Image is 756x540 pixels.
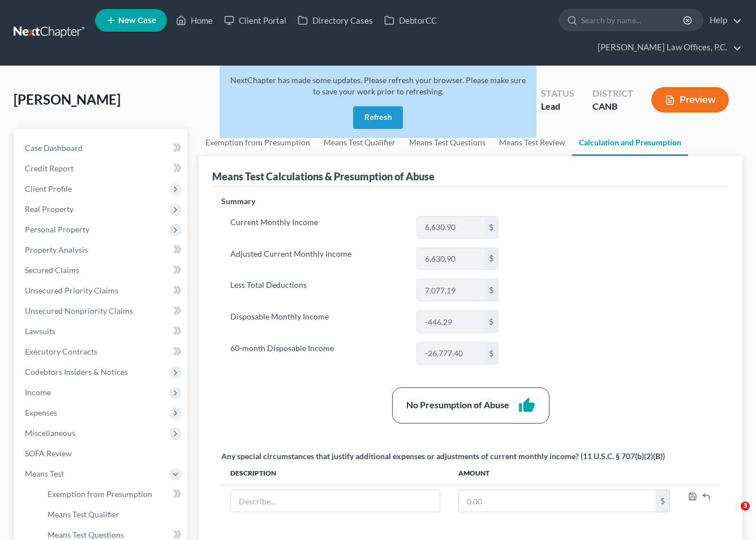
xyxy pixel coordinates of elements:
div: $ [484,217,498,238]
span: Income [25,387,51,397]
th: Description [221,462,449,485]
label: Disposable Monthly Income [225,310,411,333]
label: Current Monthly Income [225,216,411,239]
span: Means Test Questions [48,530,124,539]
input: Search by name... [581,10,685,31]
a: Directory Cases [292,10,379,31]
span: Unsecured Nonpriority Claims [25,306,133,316]
span: Exemption from Presumption [48,489,152,499]
a: DebtorCC [379,10,443,31]
i: thumb_up [518,397,535,414]
span: Client Profile [25,184,72,193]
span: Personal Property [25,224,89,234]
a: Unsecured Nonpriority Claims [16,301,187,321]
button: Preview [651,87,729,113]
a: Client Portal [218,10,292,31]
span: Secured Claims [25,265,79,275]
span: Real Property [25,204,74,214]
span: Property Analysis [25,245,88,254]
a: Exemption from Presumption [38,484,187,504]
div: $ [484,311,498,332]
a: Unsecured Priority Claims [16,280,187,301]
span: [PERSON_NAME] [14,91,121,107]
a: Calculation and Presumption [572,129,688,156]
input: 0.00 [417,217,484,238]
span: Case Dashboard [25,143,83,153]
a: Executory Contracts [16,342,187,362]
span: NextChapter has made some updates. Please refresh your browser. Please make sure to save your wor... [230,75,526,96]
span: Miscellaneous [25,428,75,438]
span: Unsecured Priority Claims [25,286,118,295]
div: Status [541,87,574,100]
input: 0.00 [459,490,656,512]
div: District [592,87,633,100]
a: [PERSON_NAME] Law Offices, P.C. [592,37,742,58]
p: Summary [221,196,508,207]
th: Amount [449,462,679,485]
input: 0.00 [417,343,484,364]
div: CANB [592,100,633,113]
span: New Case [118,16,156,25]
iframe: Intercom live chat [718,502,745,529]
a: Lawsuits [16,321,187,342]
span: Credit Report [25,163,74,173]
span: Codebtors Insiders & Notices [25,367,128,377]
div: Lead [541,100,574,113]
span: Means Test [25,469,64,478]
span: Means Test Qualifier [48,509,119,519]
div: $ [484,343,498,364]
a: Property Analysis [16,240,187,260]
button: Refresh [353,106,403,129]
a: Exemption from Presumption [199,129,317,156]
span: SOFA Review [25,448,72,458]
span: Executory Contracts [25,347,97,356]
div: $ [484,248,498,270]
div: Means Test Calculations & Presumption of Abuse [212,170,435,183]
label: Less Total Deductions [225,279,411,301]
div: Any special circumstances that justify additional expenses or adjustments of current monthly inco... [221,451,665,462]
div: $ [484,279,498,301]
input: 0.00 [417,248,484,270]
a: Means Test Qualifier [38,504,187,525]
div: $ [656,490,669,512]
input: 0.00 [417,279,484,301]
label: 60-month Disposable Income [225,342,411,365]
input: 0.00 [417,311,484,332]
div: No Presumption of Abuse [406,399,509,412]
input: Describe... [231,490,440,512]
a: Credit Report [16,158,187,179]
span: Expenses [25,408,57,417]
span: Lawsuits [25,326,55,336]
a: Help [704,10,742,31]
a: Secured Claims [16,260,187,280]
span: 3 [741,502,750,511]
a: SOFA Review [16,443,187,464]
a: Case Dashboard [16,138,187,158]
a: Home [170,10,218,31]
label: Adjusted Current Monthly Income [225,248,411,270]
